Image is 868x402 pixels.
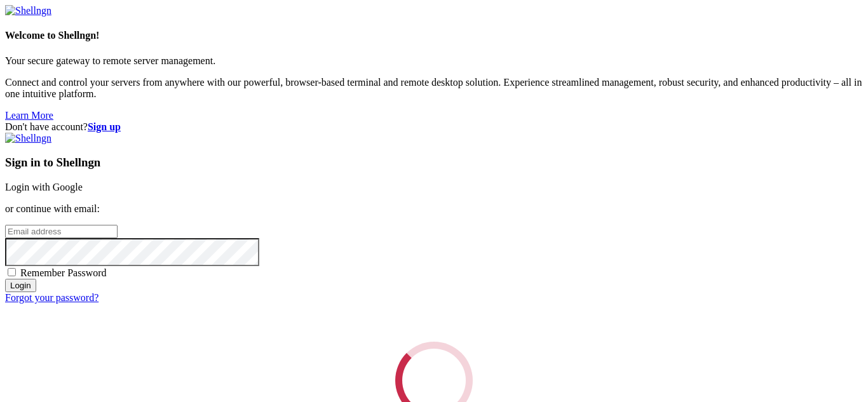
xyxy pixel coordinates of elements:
p: Connect and control your servers from anywhere with our powerful, browser-based terminal and remo... [5,77,863,100]
img: Shellngn [5,5,51,17]
a: Login with Google [5,182,83,192]
p: or continue with email: [5,203,863,215]
img: Shellngn [5,133,51,144]
input: Email address [5,225,118,238]
h3: Sign in to Shellngn [5,156,863,170]
div: Don't have account? [5,121,863,133]
a: Learn More [5,110,53,121]
span: Remember Password [20,267,107,278]
p: Your secure gateway to remote server management. [5,55,863,67]
input: Login [5,279,36,292]
input: Remember Password [8,268,16,276]
h4: Welcome to Shellngn! [5,30,863,41]
a: Forgot your password? [5,292,98,303]
a: Sign up [88,121,121,132]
